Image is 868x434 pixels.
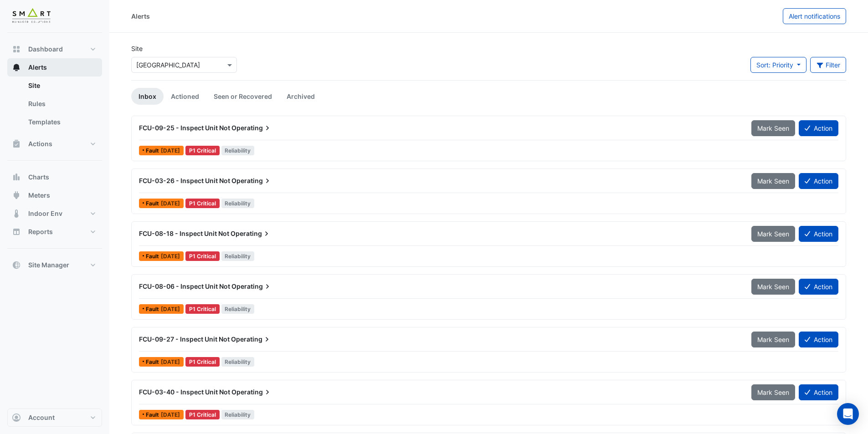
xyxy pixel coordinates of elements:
app-icon: Dashboard [12,45,21,54]
a: Inbox [131,88,164,105]
span: Operating [231,282,272,291]
a: Site [21,77,102,95]
button: Action [799,384,838,400]
label: Site [131,44,143,53]
span: Reports [28,227,53,236]
app-icon: Meters [12,191,21,200]
button: Charts [7,168,102,186]
span: Meters [28,191,50,200]
span: Alert notifications [789,12,840,20]
button: Mark Seen [751,384,795,400]
div: Open Intercom Messenger [837,403,859,425]
button: Reports [7,223,102,241]
button: Account [7,408,102,427]
span: Fault [146,148,161,153]
app-icon: Reports [12,227,21,236]
button: Alert notifications [783,8,846,24]
div: P1 Critical [185,251,220,261]
span: Mark Seen [757,336,789,343]
button: Action [799,120,838,136]
span: FCU-09-25 - Inspect Unit Not [139,124,230,132]
img: Company Logo [11,7,52,26]
button: Alerts [7,58,102,77]
span: Fri 19-Sep-2025 18:00 BST [161,147,180,154]
span: Mark Seen [757,388,789,396]
span: Actions [28,139,52,148]
span: Reliability [221,304,255,314]
span: Reliability [221,199,255,208]
div: P1 Critical [185,146,220,155]
span: Fault [146,201,161,206]
button: Action [799,173,838,189]
app-icon: Indoor Env [12,209,21,218]
button: Meters [7,186,102,204]
span: Fri 19-Sep-2025 18:00 BST [161,411,180,418]
div: Alerts [7,77,102,135]
span: FCU-03-40 - Inspect Unit Not [139,388,230,396]
button: Action [799,279,838,295]
span: Mark Seen [757,230,789,238]
app-icon: Site Manager [12,260,21,270]
button: Actions [7,135,102,153]
span: FCU-03-26 - Inspect Unit Not [139,177,230,184]
span: Mark Seen [757,283,789,291]
span: Operating [231,229,271,238]
span: Charts [28,173,49,182]
button: Mark Seen [751,173,795,189]
span: Fri 19-Sep-2025 18:00 BST [161,253,180,260]
span: Fault [146,412,161,418]
span: Fri 19-Sep-2025 18:00 BST [161,358,180,365]
span: Fri 19-Sep-2025 18:00 BST [161,200,180,207]
div: P1 Critical [185,199,220,208]
span: Mark Seen [757,124,789,132]
app-icon: Alerts [12,63,21,72]
button: Filter [810,57,847,73]
button: Mark Seen [751,226,795,242]
span: Sort: Priority [756,61,793,69]
button: Action [799,332,838,347]
button: Mark Seen [751,279,795,295]
span: Reliability [221,410,255,419]
button: Site Manager [7,256,102,274]
span: Reliability [221,251,255,261]
app-icon: Charts [12,173,21,182]
span: Fri 19-Sep-2025 18:00 BST [161,306,180,312]
span: Reliability [221,357,255,367]
button: Sort: Priority [750,57,806,73]
span: Dashboard [28,45,63,54]
span: Operating [231,335,272,344]
span: FCU-09-27 - Inspect Unit Not [139,335,230,343]
div: Alerts [131,11,150,21]
span: Alerts [28,63,47,72]
button: Indoor Env [7,204,102,223]
span: FCU-08-18 - Inspect Unit Not [139,230,229,237]
button: Mark Seen [751,332,795,347]
a: Rules [21,95,102,113]
span: Operating [231,176,272,185]
span: Site Manager [28,260,69,270]
span: Mark Seen [757,177,789,185]
div: P1 Critical [185,357,220,367]
span: Fault [146,359,161,365]
span: Fault [146,254,161,259]
span: Operating [231,123,272,133]
a: Archived [279,88,322,105]
span: FCU-08-06 - Inspect Unit Not [139,282,230,290]
a: Templates [21,113,102,131]
button: Mark Seen [751,120,795,136]
span: Account [28,413,55,422]
app-icon: Actions [12,139,21,148]
span: Indoor Env [28,209,62,218]
button: Action [799,226,838,242]
span: Reliability [221,146,255,155]
div: P1 Critical [185,304,220,314]
a: Seen or Recovered [206,88,279,105]
div: P1 Critical [185,410,220,419]
button: Dashboard [7,40,102,58]
a: Actioned [164,88,206,105]
span: Fault [146,306,161,312]
span: Operating [231,388,272,397]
